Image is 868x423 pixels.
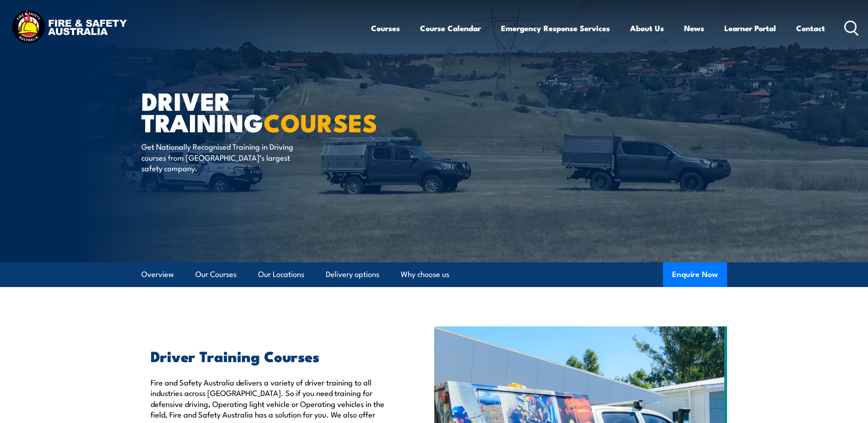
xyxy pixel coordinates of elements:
[724,16,776,40] a: Learner Portal
[264,103,377,141] strong: COURSES
[796,16,825,40] a: Contact
[258,262,304,287] a: Our Locations
[141,141,308,173] p: Get Nationally Recognised Training in Driving courses from [GEOGRAPHIC_DATA]’s largest safety com...
[501,16,610,40] a: Emergency Response Services
[151,349,392,362] h2: Driver Training Courses
[141,262,174,287] a: Overview
[141,90,367,132] h1: Driver Training
[195,262,237,287] a: Our Courses
[371,16,400,40] a: Courses
[401,262,449,287] a: Why choose us
[420,16,481,40] a: Course Calendar
[326,262,379,287] a: Delivery options
[663,262,727,287] button: Enquire Now
[630,16,664,40] a: About Us
[198,162,210,173] a: test
[684,16,704,40] a: News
